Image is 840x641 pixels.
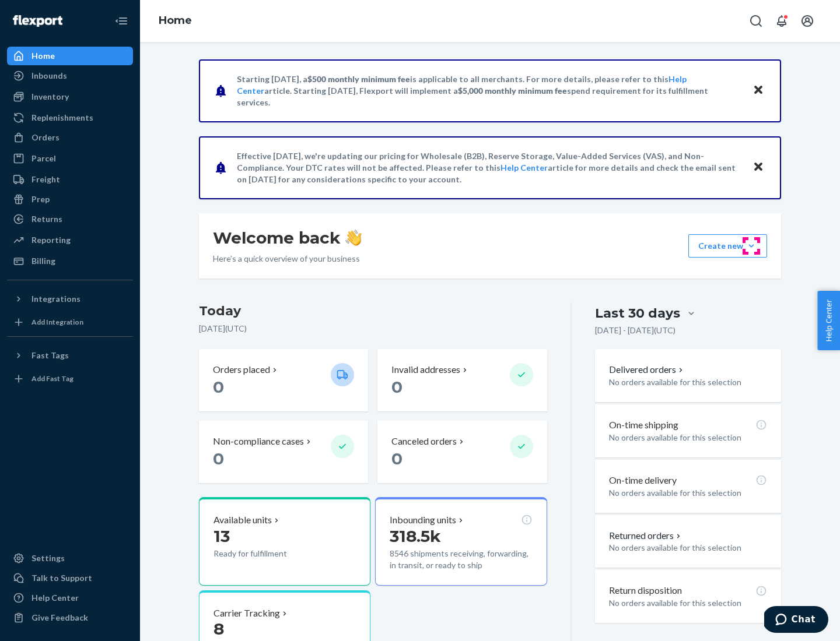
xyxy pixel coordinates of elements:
button: Available units13Ready for fulfillment [199,497,370,586]
div: Replenishments [32,112,93,124]
img: Flexport logo [13,15,62,27]
div: Inventory [32,91,69,103]
a: Orders [7,128,133,147]
span: 0 [391,377,402,397]
button: Delivered orders [609,363,685,376]
div: Returns [32,213,62,225]
a: Help Center [7,589,133,607]
span: 0 [213,377,224,397]
button: Close [751,159,766,176]
p: Inbounding units [390,513,456,527]
p: Carrier Tracking [213,607,280,620]
button: Non-compliance cases 0 [199,421,368,483]
div: Home [32,50,55,62]
span: 0 [213,449,224,469]
p: Here’s a quick overview of your business [213,253,362,265]
a: Replenishments [7,108,133,127]
div: Help Center [32,592,79,604]
a: Add Integration [7,313,133,332]
span: 318.5k [390,526,441,546]
p: Effective [DATE], we're updating our pricing for Wholesale (B2B), Reserve Storage, Value-Added Se... [237,150,741,185]
span: 8 [213,619,224,639]
button: Give Feedback [7,608,133,627]
p: No orders available for this selection [609,487,767,499]
a: Home [7,47,133,65]
iframe: Opens a widget where you can chat to one of our agents [764,606,828,635]
button: Inbounding units318.5k8546 shipments receiving, forwarding, in transit, or ready to ship [375,497,547,586]
ol: breadcrumbs [149,4,201,38]
span: $5,000 monthly minimum fee [458,86,567,96]
button: Close Navigation [110,9,133,33]
p: 8546 shipments receiving, forwarding, in transit, or ready to ship [390,548,532,571]
div: Inbounds [32,70,67,82]
div: Settings [32,552,65,564]
h1: Welcome back [213,227,362,248]
a: Returns [7,210,133,228]
a: Settings [7,549,133,568]
p: Invalid addresses [391,363,460,376]
div: Billing [32,255,55,267]
div: Prep [32,193,50,205]
a: Home [159,14,192,27]
p: [DATE] - [DATE] ( UTC ) [595,325,675,336]
p: [DATE] ( UTC ) [199,323,547,334]
a: Parcel [7,149,133,168]
p: No orders available for this selection [609,542,767,554]
p: Available units [213,513,272,527]
a: Freight [7,170,133,189]
h3: Today [199,302,547,320]
img: hand-wave emoji [345,230,362,246]
button: Integrations [7,290,133,308]
a: Inbounds [7,66,133,85]
p: On-time delivery [609,474,677,487]
div: Integrations [32,293,80,305]
p: Starting [DATE], a is applicable to all merchants. For more details, please refer to this article... [237,73,741,108]
p: No orders available for this selection [609,376,767,388]
a: Inventory [7,87,133,106]
button: Open notifications [770,9,793,33]
p: Ready for fulfillment [213,548,321,559]
p: Canceled orders [391,435,457,448]
span: 13 [213,526,230,546]
div: Talk to Support [32,572,92,584]
p: Non-compliance cases [213,435,304,448]
button: Open account menu [796,9,819,33]
button: Create new [688,234,767,258]
div: Reporting [32,234,71,246]
a: Reporting [7,231,133,249]
div: Add Fast Tag [32,374,73,383]
button: Close [751,82,766,99]
div: Freight [32,174,60,185]
p: No orders available for this selection [609,432,767,443]
button: Talk to Support [7,569,133,587]
p: Orders placed [213,363,270,376]
span: 0 [391,449,402,469]
span: $500 monthly minimum fee [307,74,410,84]
p: Return disposition [609,584,682,597]
button: Invalid addresses 0 [377,349,547,411]
a: Billing [7,252,133,270]
button: Fast Tags [7,346,133,365]
a: Prep [7,190,133,209]
div: Fast Tags [32,350,69,361]
div: Orders [32,132,60,143]
div: Give Feedback [32,612,88,624]
button: Orders placed 0 [199,349,368,411]
a: Add Fast Tag [7,369,133,388]
button: Returned orders [609,529,683,543]
button: Help Center [817,291,840,350]
p: On-time shipping [609,418,678,432]
button: Canceled orders 0 [377,421,547,483]
div: Parcel [32,153,56,164]
p: No orders available for this selection [609,597,767,609]
div: Add Integration [32,317,83,327]
a: Help Center [501,163,548,172]
div: Last 30 days [595,304,680,322]
button: Open Search Box [744,9,768,33]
